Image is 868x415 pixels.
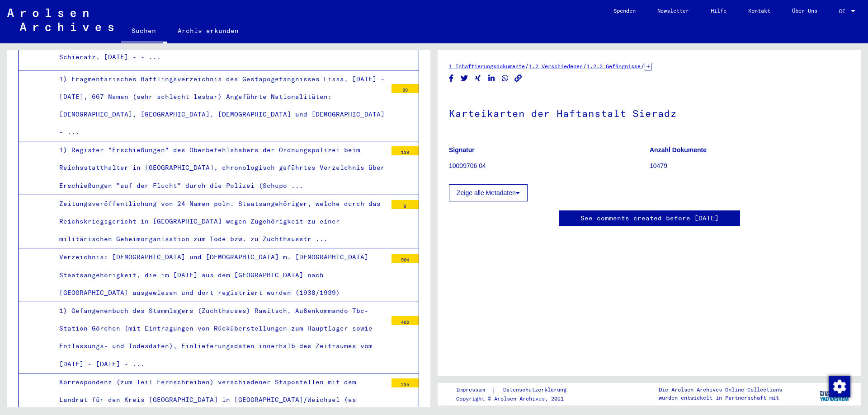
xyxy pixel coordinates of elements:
[580,214,719,223] a: See comments created before [DATE]
[496,385,577,395] a: Datenschutzerklärung
[529,63,583,70] a: 1.2 Verschiedenes
[7,9,113,31] img: Arolsen_neg.svg
[449,93,850,132] h1: Karteikarten der Haftanstalt Sieradz
[52,302,387,373] div: 1) Gefangenenbuch des Stammlagers (Zuchthauses) Rawitsch, Außenkommando Tbc-Station Görchen (mit ...
[456,385,577,395] div: |
[659,394,782,402] p: wurden entwickelt in Partnerschaft mit
[392,200,419,209] div: 6
[829,376,850,397] img: Zustimmung ändern
[650,161,850,171] p: 10479
[514,73,523,84] button: Copy link
[641,62,645,70] span: /
[447,73,456,84] button: Share on Facebook
[392,316,419,325] div: 466
[473,73,483,84] button: Share on Xing
[456,395,577,403] p: Copyright © Arolsen Archives, 2021
[818,382,852,405] img: yv_logo.png
[167,20,250,42] a: Archiv erkunden
[587,63,641,70] a: 1.2.2 Gefängnisse
[392,84,419,93] div: 89
[52,195,387,248] div: Zeitungsveröffentlichung von 24 Namen poln. Staatsangehöriger, welche durch das Reichskriegsgeric...
[392,378,419,387] div: 235
[121,20,167,43] a: Suchen
[828,375,850,397] div: Zustimmung ändern
[839,8,849,14] span: DE
[52,70,387,141] div: 1) Fragmentarisches Häftlingsverzeichnis des Gestapogefängnisses Lissa, [DATE] - [DATE], 667 Name...
[500,73,510,84] button: Share on WhatsApp
[525,62,529,70] span: /
[659,386,782,394] p: Die Arolsen Archives Online-Collections
[487,73,496,84] button: Share on LinkedIn
[52,141,387,195] div: 1) Register "Erschießungen" des Oberbefehlshabers der Ordnungspolizei beim Reichsstatthalter in [...
[650,146,707,154] b: Anzahl Dokumente
[449,146,475,154] b: Signatur
[392,254,419,263] div: 904
[456,385,492,395] a: Impressum
[449,184,528,201] button: Zeige alle Metadaten
[392,146,419,155] div: 139
[449,63,525,70] a: 1 Inhaftierungsdokumente
[449,161,649,171] p: 10009706 04
[460,73,469,84] button: Share on Twitter
[583,62,587,70] span: /
[52,248,387,302] div: Verzeichnis: [DEMOGRAPHIC_DATA] und [DEMOGRAPHIC_DATA] m. [DEMOGRAPHIC_DATA] Staatsangehörigkeit,...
